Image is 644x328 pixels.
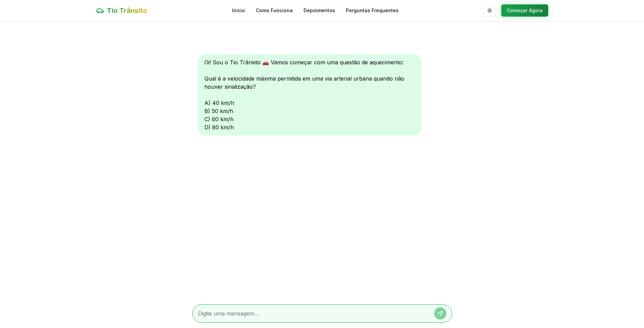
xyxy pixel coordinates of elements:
a: Início [232,7,245,14]
button: Começar Agora [501,4,548,17]
a: Depoimentos [304,7,335,14]
a: Tio Trânsito [96,6,147,15]
a: Perguntas Frequentes [346,7,399,14]
span: Tio Trânsito [107,6,147,15]
a: Como Funciona [256,7,293,14]
div: Oi! Sou o Tio Trânsito 🚗 Vamos começar com uma questão de aquecimento: Qual é a velocidade máxima... [198,54,422,135]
